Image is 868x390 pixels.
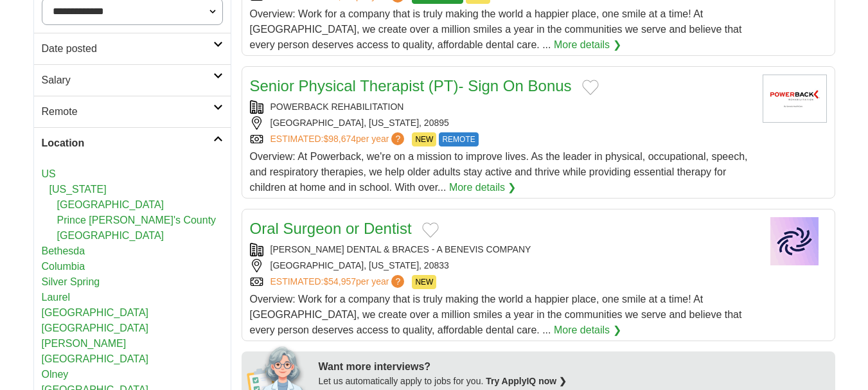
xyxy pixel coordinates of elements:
a: Bethesda [42,245,85,256]
span: ? [391,275,404,288]
a: Columbia [42,261,85,272]
div: [PERSON_NAME] DENTAL & BRACES - A BENEVIS COMPANY [250,243,752,256]
h2: Location [42,136,213,151]
button: Add to favorite jobs [582,80,599,95]
a: Oral Surgeon or Dentist [250,220,412,237]
a: Laurel [42,292,70,303]
h2: Date posted [42,41,213,57]
a: Prince [PERSON_NAME]'s County [57,215,217,226]
div: [GEOGRAPHIC_DATA], [US_STATE], 20833 [250,259,752,272]
a: [GEOGRAPHIC_DATA] [42,307,149,318]
a: Try ApplyIQ now ❯ [486,376,567,386]
span: NEW [412,275,436,289]
a: POWERBACK REHABILITATION [270,102,404,112]
div: Want more interviews? [319,359,828,375]
h2: Salary [42,73,213,88]
a: ESTIMATED:$54,957per year? [270,275,407,289]
img: Company logo [763,217,827,265]
h2: Remote [42,104,213,120]
a: Salary [34,64,231,96]
span: NEW [412,132,436,146]
a: ESTIMATED:$98,674per year? [270,132,407,146]
a: Date posted [34,33,231,64]
span: REMOTE [439,132,478,146]
a: More details ❯ [449,180,517,195]
span: Overview: At Powerback, we're on a mission to improve lives. As the leader in physical, occupatio... [250,151,748,193]
div: Let us automatically apply to jobs for you. [319,375,828,388]
a: Silver Spring [42,276,100,287]
a: Remote [34,96,231,127]
span: Overview: Work for a company that is truly making the world a happier place, one smile at a time!... [250,8,742,50]
span: $98,674 [323,134,356,144]
a: Olney [42,369,69,380]
a: [GEOGRAPHIC_DATA] [57,230,164,241]
a: [GEOGRAPHIC_DATA] [42,353,149,364]
div: [GEOGRAPHIC_DATA], [US_STATE], 20895 [250,116,752,130]
a: [GEOGRAPHIC_DATA] [57,199,164,210]
img: PowerBack Rehabilitation, Exton logo [763,75,827,123]
a: US [42,168,56,179]
a: Senior Physical Therapist (PT)- Sign On Bonus [250,77,572,94]
span: Overview: Work for a company that is truly making the world a happier place, one smile at a time!... [250,294,742,335]
a: [GEOGRAPHIC_DATA][PERSON_NAME] [42,323,149,349]
a: [US_STATE] [49,184,107,195]
span: $54,957 [323,276,356,287]
a: More details ❯ [554,323,621,338]
a: Location [34,127,231,159]
button: Add to favorite jobs [422,222,439,238]
span: ? [391,132,404,145]
a: More details ❯ [554,37,621,53]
